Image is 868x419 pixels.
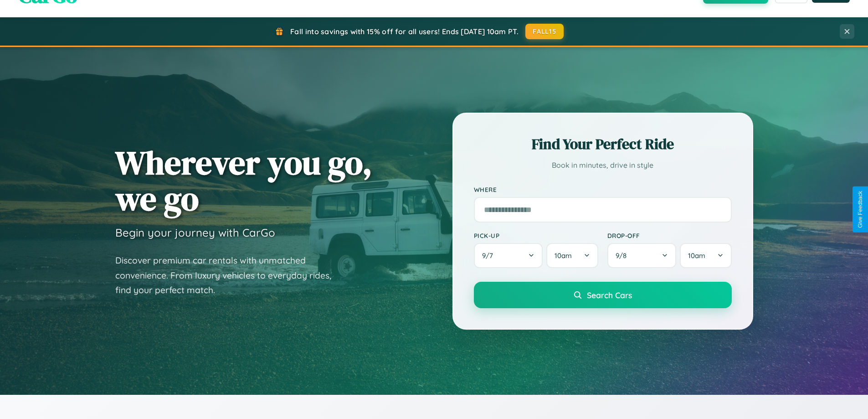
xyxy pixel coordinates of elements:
span: 9 / 8 [616,251,631,260]
label: Where [474,186,732,193]
span: Search Cars [587,290,632,300]
button: 9/8 [607,243,677,268]
p: Book in minutes, drive in style [474,159,732,172]
span: 9 / 7 [482,251,498,260]
span: 10am [688,251,705,260]
button: 10am [546,243,598,268]
h3: Begin your journey with CarGo [115,226,275,239]
h2: Find Your Perfect Ride [474,134,732,154]
div: Give Feedback [857,191,863,228]
button: 9/7 [474,243,543,268]
button: 10am [680,243,731,268]
span: 10am [555,251,572,260]
button: Search Cars [474,282,732,308]
button: FALL15 [525,24,564,39]
span: Fall into savings with 15% off for all users! Ends [DATE] 10am PT. [290,27,519,36]
label: Drop-off [607,232,732,239]
p: Discover premium car rentals with unmatched convenience. From luxury vehicles to everyday rides, ... [115,253,343,298]
label: Pick-up [474,232,598,239]
h1: Wherever you go, we go [115,145,372,217]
